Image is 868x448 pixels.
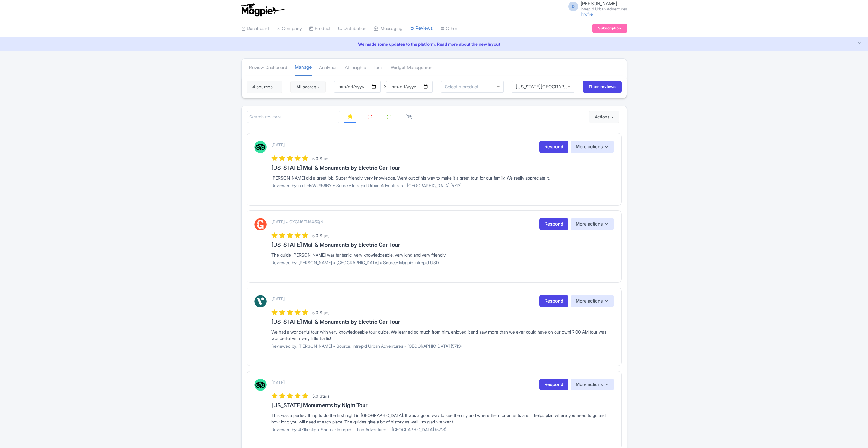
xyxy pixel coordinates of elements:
button: Close announcement [857,40,862,47]
div: [PERSON_NAME] did a great job! Super friendly, very knowledge. Went out of his way to make it a g... [271,175,614,181]
button: More actions [571,218,614,230]
div: This was a perfect thing to do the first night in [GEOGRAPHIC_DATA]. It was a good way to see the... [271,412,614,425]
input: Select a product [445,84,482,90]
span: 5.0 Stars [312,156,329,161]
span: [PERSON_NAME] [581,1,617,6]
button: 4 sources [247,81,282,93]
a: Other [440,20,457,37]
div: [US_STATE][GEOGRAPHIC_DATA] [516,84,570,90]
a: Company [276,20,302,37]
p: Reviewed by: [PERSON_NAME] • Source: Intrepid Urban Adventures - [GEOGRAPHIC_DATA] (5713) [271,343,614,349]
h3: [US_STATE] Mall & Monuments by Electric Car Tour [271,165,614,171]
a: Respond [539,295,568,307]
p: [DATE] [271,295,285,302]
a: D [PERSON_NAME] Intrepid Urban Adventures [565,1,627,11]
a: Respond [539,141,568,153]
button: All scores [290,81,326,93]
a: Respond [539,379,568,391]
a: Respond [539,218,568,230]
a: Subscription [592,24,627,33]
a: AI Insights [345,59,366,76]
div: We had a wonderful tour with very knowledgeable tour guide. We learned so much from him, enjoyed ... [271,329,614,342]
button: More actions [571,295,614,307]
a: Reviews [410,20,433,37]
a: Messaging [374,20,403,37]
span: 5.0 Stars [312,310,329,315]
button: More actions [571,141,614,153]
p: Reviewed by: rachelsW2956BY • Source: Intrepid Urban Adventures - [GEOGRAPHIC_DATA] (5713) [271,182,614,189]
img: Tripadvisor Logo [254,379,267,391]
img: Viator Logo [254,295,267,307]
div: The guide [PERSON_NAME] was fantastic. Very knowledgeable, very kind and very friendly [271,252,614,258]
h3: [US_STATE] Mall & Monuments by Electric Car Tour [271,319,614,325]
p: [DATE] • GYGN6FNAX5QN [271,218,323,225]
input: Filter reviews [583,81,622,93]
small: Intrepid Urban Adventures [581,7,627,11]
span: D [568,2,578,11]
h3: [US_STATE] Monuments by Night Tour [271,402,614,408]
button: Actions [589,111,619,123]
a: Manage [295,59,312,76]
span: 5.0 Stars [312,233,329,238]
a: Tools [373,59,383,76]
a: Analytics [319,59,337,76]
p: Reviewed by: 471kristip • Source: Intrepid Urban Adventures - [GEOGRAPHIC_DATA] (5713) [271,426,614,433]
a: Distribution [338,20,366,37]
img: GetYourGuide Logo [254,218,267,230]
input: Search reviews... [247,111,341,123]
a: Profile [581,11,593,17]
span: 5.0 Stars [312,393,329,399]
h3: [US_STATE] Mall & Monuments by Electric Car Tour [271,242,614,248]
img: Tripadvisor Logo [254,141,267,153]
a: Review Dashboard [249,59,287,76]
p: [DATE] [271,141,285,148]
p: [DATE] [271,379,285,386]
button: More actions [571,379,614,391]
img: logo-ab69f6fb50320c5b225c76a69d11143b.png [238,3,286,17]
a: Dashboard [241,20,269,37]
a: Widget Management [391,59,434,76]
a: Product [309,20,331,37]
p: Reviewed by: [PERSON_NAME] • [GEOGRAPHIC_DATA] • Source: Magpie Intrepid USD [271,259,614,266]
a: We made some updates to the platform. Read more about the new layout [4,41,864,47]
